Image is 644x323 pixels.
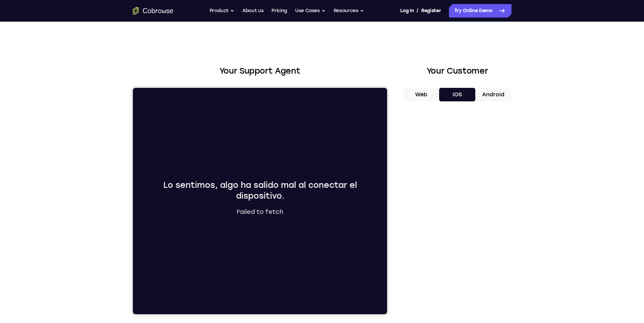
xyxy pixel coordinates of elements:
a: Try Online Demo [449,4,511,18]
a: Log In [400,4,414,18]
button: Product [210,4,235,18]
a: About us [242,4,263,18]
a: Go to the home page [133,7,173,15]
button: iOS [439,88,475,101]
button: Use Cases [295,4,326,18]
a: Pricing [271,4,287,18]
button: Web [403,88,439,101]
iframe: Agent [133,88,387,314]
button: Android [475,88,511,101]
button: Resources [334,4,364,18]
a: Register [421,4,441,18]
h2: Your Support Agent [133,65,387,77]
h2: Your Customer [403,65,511,77]
span: / [416,7,419,15]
